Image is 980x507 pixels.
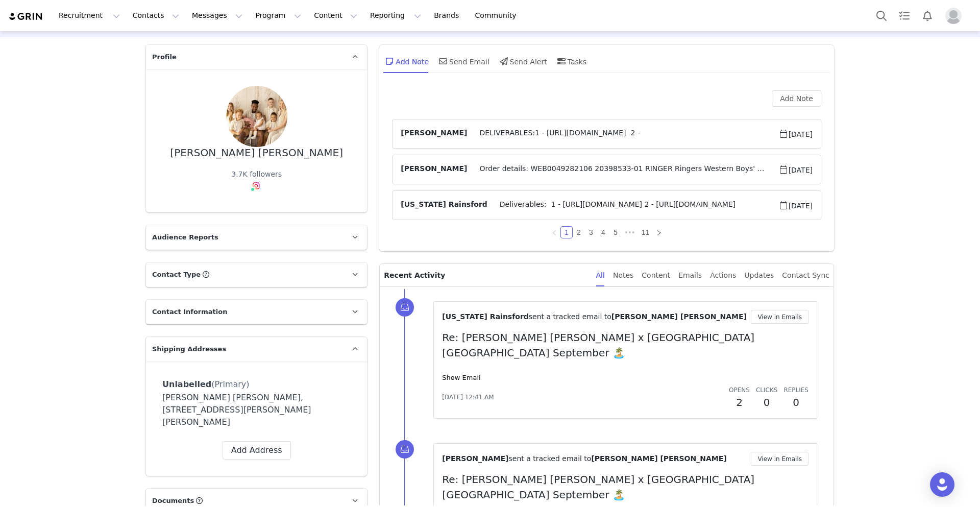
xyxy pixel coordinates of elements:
img: instagram.svg [252,182,260,190]
span: DELIVERABLES:1 - [URL][DOMAIN_NAME] 2 - [467,128,778,140]
h2: 0 [783,395,808,410]
p: DELIVERABLES: 1 - [4,4,348,29]
span: [US_STATE] Rainsford [401,199,487,211]
span: [PERSON_NAME] [442,454,508,463]
button: Program [249,4,307,27]
button: Messages [186,4,249,27]
span: [PERSON_NAME] [PERSON_NAME] [591,454,726,463]
a: Brands [428,4,468,27]
button: View in Emails [751,310,808,324]
a: Show Email [442,374,480,381]
div: Emails [678,264,702,287]
div: 3.7K followers [231,169,282,180]
button: Recruitment [53,4,126,27]
span: Replies [783,387,808,394]
a: 4 [598,227,609,238]
div: All [596,264,605,287]
li: 2 [573,226,585,238]
div: [PERSON_NAME] [PERSON_NAME], [STREET_ADDRESS][PERSON_NAME][PERSON_NAME] [162,392,351,428]
span: (Primary) [211,379,249,389]
li: Previous Page [548,226,560,238]
span: Order details: WEB0049282106 20398533-01 RINGER Ringers Western Boys' [PERSON_NAME] Trucker Cap C... [467,163,778,176]
span: Unlabelled [162,379,211,389]
div: Contact Sync [782,264,829,287]
a: 11 [639,227,653,238]
p: Re: [PERSON_NAME] [PERSON_NAME] x [GEOGRAPHIC_DATA] [GEOGRAPHIC_DATA] September 🏝️ [442,330,808,360]
button: Contacts [127,4,185,27]
button: View in Emails [751,452,808,466]
span: Shipping Addresses [152,344,226,354]
a: Tasks [893,4,916,27]
button: Reporting [364,4,427,27]
a: 3 [585,227,597,238]
li: 5 [609,226,622,238]
li: Next Page [653,226,665,238]
span: Contact Information [152,307,227,317]
img: 88cf28cd-5173-4e32-aa9e-eabc3eb6570d.jpg [226,86,287,147]
div: Open Intercom Messenger [930,472,954,497]
i: icon: left [551,230,557,236]
span: Opens [729,387,750,394]
i: icon: right [656,230,662,236]
li: 4 [597,226,609,238]
li: Next 5 Pages [622,226,638,238]
div: Actions [710,264,736,287]
span: Audience Reports [152,232,218,243]
span: Contact Type [152,270,201,280]
span: Clicks [756,387,777,394]
button: Search [870,4,893,27]
a: 2 [573,227,584,238]
span: [US_STATE] Rainsford [442,312,529,321]
img: placeholder-profile.jpg [945,8,962,24]
span: [DATE] [778,128,813,140]
div: Add Note [383,49,429,74]
a: Community [469,4,527,27]
div: Send Alert [498,49,547,74]
a: [URL][DOMAIN_NAME] [12,20,88,29]
div: Send Email [437,49,489,74]
h2: 0 [756,395,777,410]
span: Documents [152,496,194,506]
div: Updates [744,264,774,287]
span: ••• [622,226,638,238]
button: Add Address [223,441,291,460]
span: [DATE] [778,163,813,176]
a: 5 [610,227,621,238]
div: Notes [613,264,633,287]
span: sent a tracked email to [529,312,611,321]
div: Tasks [555,49,587,74]
li: 11 [638,226,653,238]
img: grin logo [8,12,44,21]
span: [DATE] 12:41 AM [442,393,494,402]
span: [DATE] [778,199,813,211]
div: Content [642,264,670,287]
span: [PERSON_NAME] [401,128,467,140]
span: [PERSON_NAME] [401,163,467,176]
button: Notifications [916,4,939,27]
button: Add Note [772,90,821,107]
button: Content [308,4,363,27]
span: Profile [152,52,177,62]
h2: 2 [729,395,750,410]
a: 1 [561,227,572,238]
p: Re: [PERSON_NAME] [PERSON_NAME] x [GEOGRAPHIC_DATA] [GEOGRAPHIC_DATA] September 🏝️ [442,472,808,502]
div: [PERSON_NAME] [PERSON_NAME] [170,147,343,159]
li: 1 [560,226,573,238]
span: Deliverables: 1 - [URL][DOMAIN_NAME] 2 - [URL][DOMAIN_NAME] [487,199,778,211]
button: Profile [939,8,972,24]
li: 3 [585,226,597,238]
span: sent a tracked email to [508,454,591,463]
p: Recent Activity [384,264,587,286]
span: [PERSON_NAME] [PERSON_NAME] [611,312,747,321]
p: 2 - [4,36,348,44]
